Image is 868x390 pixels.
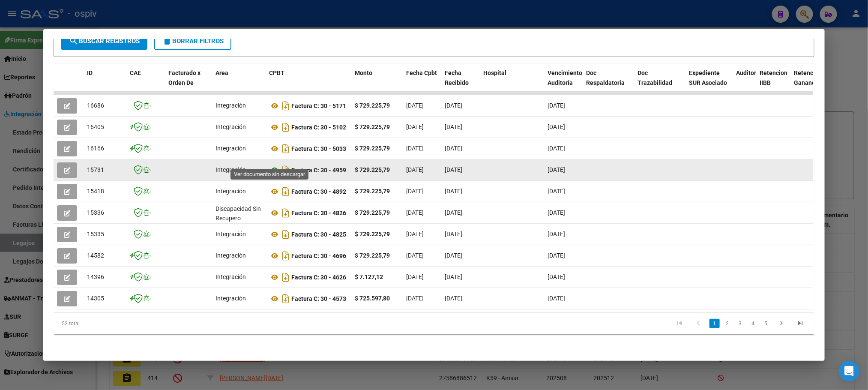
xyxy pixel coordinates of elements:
[280,228,291,241] i: Descargar documento
[544,64,583,102] datatable-header-cell: Vencimiento Auditoría
[291,252,346,259] strong: Factura C: 30 - 4696
[154,33,231,50] button: Borrar Filtros
[480,64,544,102] datatable-header-cell: Hospital
[280,292,291,306] i: Descargar documento
[280,120,291,134] i: Descargar documento
[634,64,685,102] datatable-header-cell: Doc Trazabilidad
[445,295,462,302] span: [DATE]
[445,252,462,259] span: [DATE]
[69,37,140,45] span: Buscar Registros
[355,123,390,130] strong: $ 729.225,79
[839,361,859,381] div: Open Intercom Messenger
[445,102,462,109] span: [DATE]
[406,145,424,152] span: [DATE]
[216,69,228,76] span: Area
[291,295,346,302] strong: Factura C: 30 - 4573
[406,69,437,76] span: Fecha Cpbt
[445,188,462,195] span: [DATE]
[445,231,462,237] span: [DATE]
[483,69,506,76] span: Hospital
[445,273,462,280] span: [DATE]
[291,145,346,152] strong: Factura C: 30 - 5033
[355,69,372,76] span: Monto
[351,64,403,102] datatable-header-cell: Monto
[403,64,441,102] datatable-header-cell: Fecha Cpbt
[760,316,772,331] li: page 5
[355,295,390,302] strong: $ 725.597,80
[445,145,462,152] span: [DATE]
[691,319,707,328] a: go to previous page
[280,185,291,198] i: Descargar documento
[126,64,165,102] datatable-header-cell: CAE
[721,316,734,331] li: page 2
[355,273,383,280] strong: $ 7.127,12
[87,273,104,280] span: 14396
[708,316,721,331] li: page 1
[69,36,79,46] mat-icon: search
[441,64,480,102] datatable-header-cell: Fecha Recibido
[291,188,346,195] strong: Factura C: 30 - 4892
[280,249,291,263] i: Descargar documento
[216,295,246,302] span: Integración
[355,166,390,173] strong: $ 729.225,79
[87,188,104,195] span: 15418
[280,270,291,284] i: Descargar documento
[162,36,172,46] mat-icon: delete
[747,316,760,331] li: page 4
[761,319,771,328] a: 5
[266,64,351,102] datatable-header-cell: CPBT
[689,69,727,86] span: Expediente SUR Asociado
[548,123,565,130] span: [DATE]
[355,252,390,259] strong: $ 729.225,79
[216,273,246,280] span: Integración
[709,319,720,328] a: 1
[87,102,104,109] span: 16686
[583,64,634,102] datatable-header-cell: Doc Respaldatoria
[291,124,346,131] strong: Factura C: 30 - 5102
[748,319,758,328] a: 4
[793,319,809,328] a: go to last page
[586,69,625,86] span: Doc Respaldatoria
[216,205,261,222] span: Discapacidad Sin Recupero
[548,209,565,216] span: [DATE]
[87,252,104,259] span: 14582
[216,231,246,237] span: Integración
[280,163,291,177] i: Descargar documento
[291,167,346,174] strong: Factura C: 30 - 4959
[216,123,246,130] span: Integración
[735,319,745,328] a: 3
[406,166,424,173] span: [DATE]
[54,313,204,334] div: 52 total
[84,64,126,102] datatable-header-cell: ID
[291,231,346,238] strong: Factura C: 30 - 4825
[87,145,104,152] span: 16166
[774,319,790,328] a: go to next page
[355,188,390,195] strong: $ 729.225,79
[406,209,424,216] span: [DATE]
[548,166,565,173] span: [DATE]
[760,69,787,86] span: Retencion IIBB
[87,123,104,130] span: 16405
[87,295,104,302] span: 14305
[548,188,565,195] span: [DATE]
[406,295,424,302] span: [DATE]
[794,69,823,86] span: Retención Ganancias
[355,209,390,216] strong: $ 729.225,79
[548,102,565,109] span: [DATE]
[548,252,565,259] span: [DATE]
[548,295,565,302] span: [DATE]
[685,64,733,102] datatable-header-cell: Expediente SUR Asociado
[280,99,291,113] i: Descargar documento
[162,37,224,45] span: Borrar Filtros
[736,69,761,76] span: Auditoria
[445,166,462,173] span: [DATE]
[790,64,825,102] datatable-header-cell: Retención Ganancias
[291,102,346,109] strong: Factura C: 30 - 5171
[406,273,424,280] span: [DATE]
[406,188,424,195] span: [DATE]
[734,316,747,331] li: page 3
[445,209,462,216] span: [DATE]
[216,188,246,195] span: Integración
[87,209,104,216] span: 15336
[445,123,462,130] span: [DATE]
